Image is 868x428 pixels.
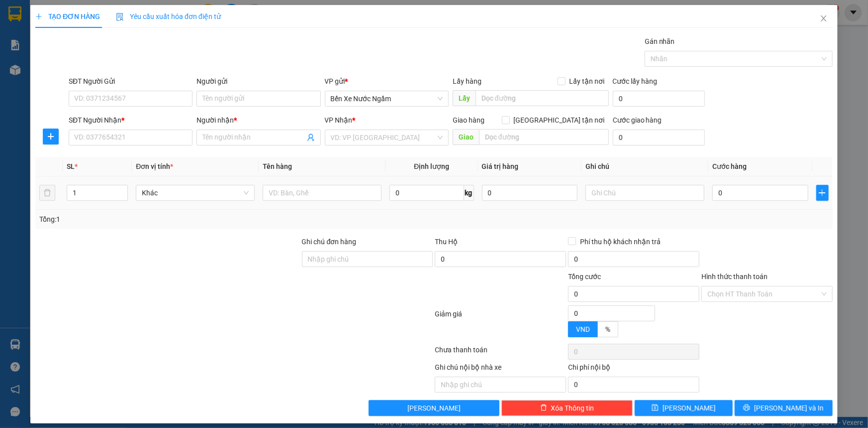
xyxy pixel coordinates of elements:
[325,76,449,87] div: VP gửi
[817,189,828,197] span: plus
[652,404,659,412] span: save
[576,325,590,333] span: VND
[551,403,594,414] span: Xóa Thông tin
[712,162,747,170] span: Cước hàng
[613,77,658,85] label: Cước lấy hàng
[476,90,609,106] input: Dọc đường
[663,403,716,414] span: [PERSON_NAME]
[453,129,479,145] span: Giao
[196,115,320,126] div: Người nhận
[568,273,601,281] span: Tổng cước
[585,185,704,201] input: Ghi Chú
[39,214,335,225] div: Tổng: 1
[307,134,315,142] span: user-add
[482,162,519,170] span: Giá trị hàng
[435,238,458,246] span: Thu Hộ
[755,403,824,414] span: [PERSON_NAME] và In
[116,12,221,20] span: Yêu cầu xuất hóa đơn điện tử
[69,115,193,126] div: SĐT Người Nhận
[816,185,829,201] button: plus
[302,251,433,267] input: Ghi chú đơn hàng
[302,238,357,246] label: Ghi chú đơn hàng
[5,74,111,88] li: In ngày: 09:04 12/10
[435,377,566,393] input: Nhập ghi chú
[576,236,665,247] span: Phí thu hộ khách nhận trả
[613,116,662,124] label: Cước giao hàng
[369,400,500,416] button: [PERSON_NAME]
[479,129,609,145] input: Dọc đường
[453,77,482,85] span: Lấy hàng
[482,185,578,201] input: 0
[613,91,705,107] input: Cước lấy hàng
[453,90,476,106] span: Lấy
[568,362,699,377] div: Chi phí nội bộ
[331,91,443,106] span: Bến Xe Nước Ngầm
[605,325,610,333] span: %
[635,400,733,416] button: save[PERSON_NAME]
[581,157,708,176] th: Ghi chú
[744,404,751,412] span: printer
[35,12,100,20] span: TẠO ĐƠN HÀNG
[820,14,828,22] span: close
[501,400,633,416] button: deleteXóa Thông tin
[566,76,609,87] span: Lấy tận nơi
[69,76,193,87] div: SĐT Người Gửi
[810,5,838,33] button: Close
[116,13,124,21] img: icon
[5,60,111,74] li: [PERSON_NAME]
[735,400,833,416] button: printer[PERSON_NAME] và In
[39,185,55,201] button: delete
[263,162,292,170] span: Tên hàng
[136,162,173,170] span: Đơn vị tính
[44,133,59,141] span: plus
[67,162,75,170] span: SL
[453,116,484,124] span: Giao hàng
[464,185,474,201] span: kg
[414,162,449,170] span: Định lượng
[407,403,461,414] span: [PERSON_NAME]
[434,344,568,362] div: Chưa thanh toán
[325,116,353,124] span: VP Nhận
[540,404,547,412] span: delete
[263,185,382,201] input: VD: Bàn, Ghế
[142,185,249,200] span: Khác
[435,362,566,377] div: Ghi chú nội bộ nhà xe
[510,115,609,126] span: [GEOGRAPHIC_DATA] tận nơi
[613,130,705,145] input: Cước giao hàng
[434,308,568,342] div: Giảm giá
[43,129,59,144] button: plus
[35,13,42,20] span: plus
[701,273,768,281] label: Hình thức thanh toán
[196,76,320,87] div: Người gửi
[645,37,675,45] label: Gán nhãn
